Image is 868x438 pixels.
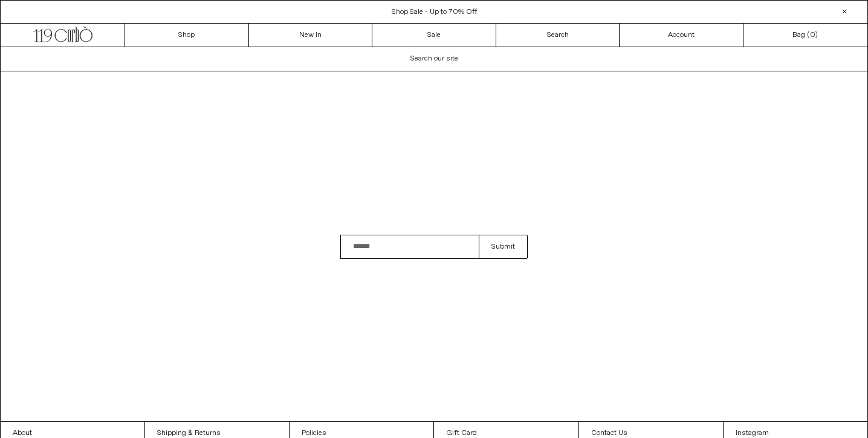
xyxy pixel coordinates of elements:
a: Bag () [743,24,867,47]
a: Shop [125,24,249,47]
a: Sale [372,24,496,47]
span: 0 [810,30,815,40]
a: Account [620,24,743,47]
a: New In [249,24,373,47]
a: Search [496,24,620,47]
span: Search our site [410,54,458,64]
a: Shop Sale - Up to 70% Off [392,7,477,17]
span: ) [810,30,818,41]
button: Submit [479,235,528,259]
input: Search [340,235,479,259]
